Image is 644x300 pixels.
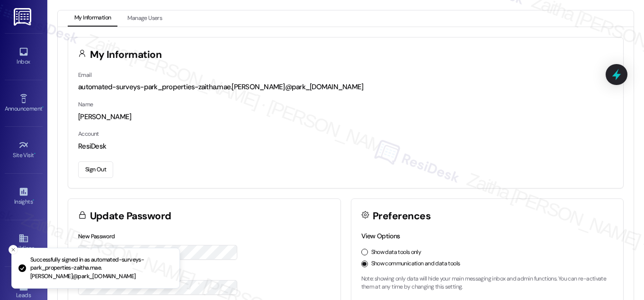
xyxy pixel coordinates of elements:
[121,10,169,27] button: Manage Users
[78,161,113,178] button: Sign Out
[9,245,18,254] button: Close toast
[78,112,613,122] div: [PERSON_NAME]
[361,232,400,240] label: View Options
[14,8,33,26] img: ResiDesk Logo
[371,260,460,268] label: Show communication and data tools
[90,211,171,221] h3: Update Password
[33,197,34,204] span: •
[371,248,421,257] label: Show data tools only
[68,10,117,27] button: My Information
[78,101,93,108] label: Name
[78,71,91,79] label: Email
[5,230,43,256] a: Buildings
[5,137,43,163] a: Site Visit •
[78,82,613,92] div: automated-surveys-park_properties-zaitha.mae.[PERSON_NAME]@park_[DOMAIN_NAME]
[34,150,36,157] span: •
[373,211,430,221] h3: Preferences
[30,256,172,281] p: Successfully signed in as automated-surveys-park_properties-zaitha.mae.[PERSON_NAME]@park_[DOMAIN...
[78,141,613,151] div: ResiDesk
[90,50,162,60] h3: My Information
[5,184,43,209] a: Insights •
[42,104,44,111] span: •
[361,275,614,291] p: Note: showing only data will hide your main messaging inbox and admin functions. You can re-activ...
[78,233,115,240] label: New Password
[78,130,99,138] label: Account
[5,44,43,69] a: Inbox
